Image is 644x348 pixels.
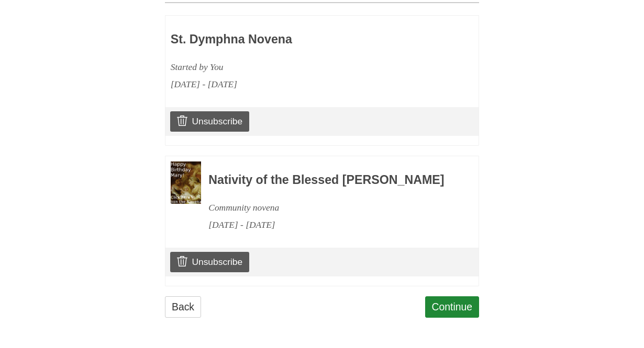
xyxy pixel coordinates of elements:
[171,33,413,47] h3: St. Dymphna Novena
[171,59,413,76] div: Started by You
[171,161,201,204] img: Novena image
[171,76,413,93] div: [DATE] - [DATE]
[208,199,450,216] div: Community novena
[165,296,201,318] a: Back
[170,252,249,272] a: Unsubscribe
[208,173,450,187] h3: Nativity of the Blessed [PERSON_NAME]
[208,216,450,234] div: [DATE] - [DATE]
[425,296,480,318] a: Continue
[170,111,249,131] a: Unsubscribe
